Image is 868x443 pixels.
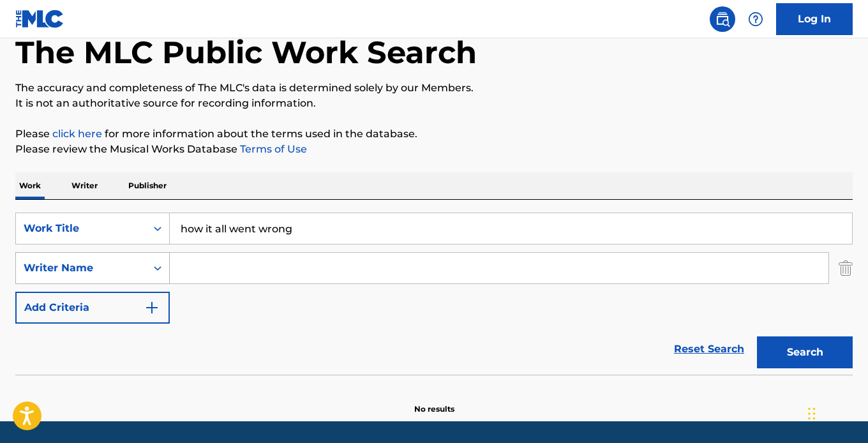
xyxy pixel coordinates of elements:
div: Help [743,6,768,32]
button: Search [757,336,853,368]
p: Work [15,172,45,199]
p: Writer [68,172,101,199]
button: Add Criteria [15,292,170,324]
iframe: Chat Widget [804,382,868,443]
p: Publisher [124,172,170,199]
a: Reset Search [668,335,751,363]
p: No results [414,388,454,415]
a: Log In [776,3,853,35]
form: Search Form [15,213,853,375]
p: The accuracy and completeness of The MLC's data is determined solely by our Members. [15,80,853,96]
img: MLC Logo [15,10,64,28]
p: Please review the Musical Works Database [15,142,853,157]
img: Delete Criterion [839,252,853,284]
h1: The MLC Public Work Search [15,33,477,71]
img: help [748,11,763,27]
img: search [715,11,730,27]
img: 9d2ae6d4665cec9f34b9.svg [144,300,160,315]
p: Please for more information about the terms used in the database. [15,126,853,142]
p: It is not an authoritative source for recording information. [15,96,853,111]
a: Terms of Use [237,143,307,155]
div: Writer Name [24,260,138,276]
div: Work Title [24,221,138,236]
a: Public Search [710,6,735,32]
div: Drag [808,394,816,433]
a: click here [52,128,102,140]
